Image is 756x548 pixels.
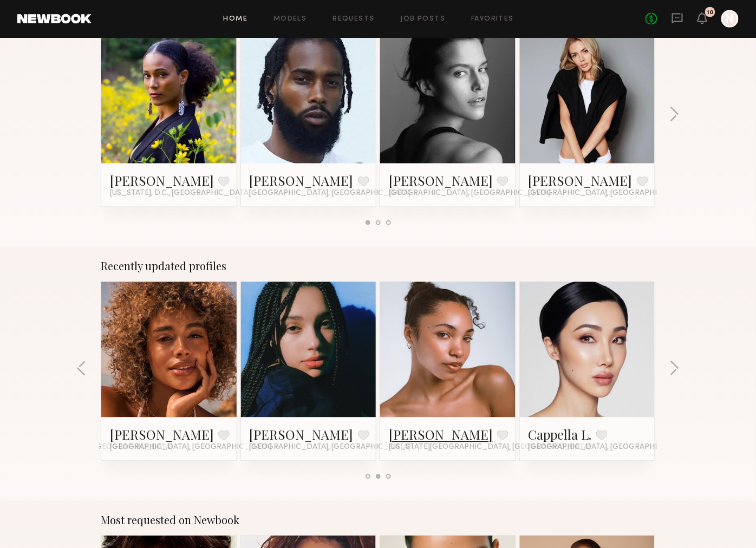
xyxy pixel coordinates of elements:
[101,514,655,527] div: Most requested on Newbook
[529,443,690,452] span: [GEOGRAPHIC_DATA], [GEOGRAPHIC_DATA]
[250,426,354,443] a: [PERSON_NAME]
[401,16,446,23] a: Job Posts
[250,443,411,452] span: [GEOGRAPHIC_DATA], [GEOGRAPHIC_DATA]
[471,16,514,23] a: Favorites
[110,190,251,198] span: [US_STATE], D.C., [GEOGRAPHIC_DATA]
[333,16,375,23] a: Requests
[110,443,271,452] span: [GEOGRAPHIC_DATA], [GEOGRAPHIC_DATA]
[389,443,591,452] span: [US_STATE][GEOGRAPHIC_DATA], [GEOGRAPHIC_DATA]
[250,190,411,198] span: [GEOGRAPHIC_DATA], [GEOGRAPHIC_DATA]
[389,190,550,198] span: [GEOGRAPHIC_DATA], [GEOGRAPHIC_DATA]
[110,426,214,443] a: [PERSON_NAME]
[529,426,592,443] a: Cappella L.
[224,16,248,23] a: Home
[273,16,307,23] a: Models
[707,10,714,16] div: 10
[110,172,214,190] a: [PERSON_NAME]
[529,190,690,198] span: [GEOGRAPHIC_DATA], [GEOGRAPHIC_DATA]
[389,172,493,190] a: [PERSON_NAME]
[721,10,739,28] a: N
[389,426,493,443] a: [PERSON_NAME]
[101,260,655,273] div: Recently updated profiles
[529,172,633,190] a: [PERSON_NAME]
[250,172,354,190] a: [PERSON_NAME]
